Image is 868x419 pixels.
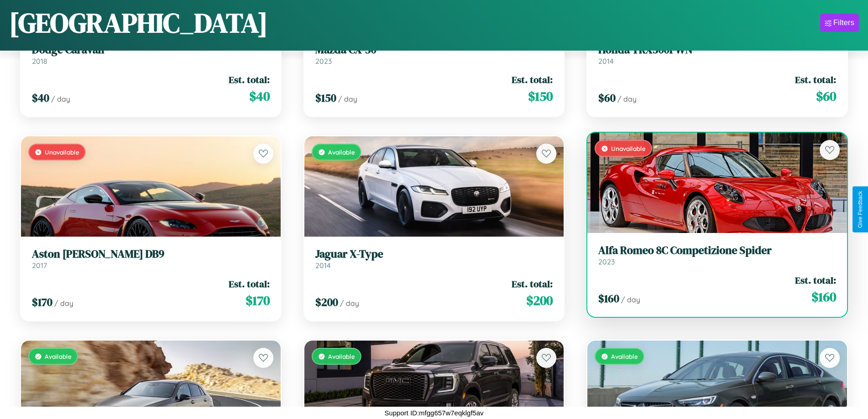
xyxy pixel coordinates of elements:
span: Available [328,148,355,156]
span: $ 60 [598,90,616,105]
span: $ 200 [315,295,338,310]
span: / day [54,299,73,308]
span: Est. total: [512,277,553,290]
span: 2014 [315,261,331,270]
span: $ 160 [812,288,836,306]
h3: Alfa Romeo 8C Competizione Spider [598,244,836,257]
span: 2017 [32,261,47,270]
p: Support ID: mfgg657w7eqklgf5av [385,407,484,419]
button: Filters [820,14,859,32]
span: / day [340,299,359,308]
span: Est. total: [512,73,553,86]
h1: [GEOGRAPHIC_DATA] [9,4,268,41]
span: Est. total: [229,73,270,86]
span: $ 160 [598,291,619,306]
span: 2023 [598,257,615,266]
div: Give Feedback [857,191,863,228]
a: Alfa Romeo 8C Competizione Spider2023 [598,244,836,266]
span: Est. total: [795,274,836,287]
span: $ 60 [816,87,836,105]
span: / day [51,94,70,103]
span: 2018 [32,57,47,66]
span: $ 40 [249,87,270,105]
span: Available [328,352,355,360]
span: $ 170 [32,295,52,310]
span: $ 170 [246,291,270,310]
span: Available [611,352,638,360]
a: Aston [PERSON_NAME] DB92017 [32,248,270,270]
span: / day [617,94,637,103]
div: Filters [833,18,854,27]
span: / day [338,94,357,103]
span: / day [621,295,640,304]
h3: Jaguar X-Type [315,248,553,261]
span: Est. total: [795,73,836,86]
a: Mazda CX-502023 [315,43,553,66]
span: 2023 [315,57,332,66]
h3: Aston [PERSON_NAME] DB9 [32,248,270,261]
span: $ 200 [526,291,553,310]
span: $ 150 [315,90,336,105]
span: Unavailable [45,148,79,156]
a: Honda TRX300FWN2014 [598,43,836,66]
span: Unavailable [611,145,646,152]
a: Dodge Caravan2018 [32,43,270,66]
span: $ 150 [528,87,553,105]
span: 2014 [598,57,614,66]
a: Jaguar X-Type2014 [315,248,553,270]
span: Est. total: [229,277,270,290]
span: Available [45,352,72,360]
span: $ 40 [32,90,49,105]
